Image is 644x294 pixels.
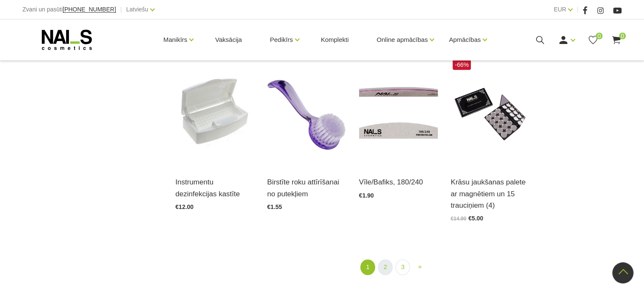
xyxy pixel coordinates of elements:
[611,35,622,45] a: 0
[163,23,188,57] a: Manikīrs
[120,4,122,15] span: |
[418,263,421,270] span: »
[175,176,254,199] a: Instrumentu dezinfekcijas kastīte
[175,58,254,166] img: Plastmasas dezinfekcijas kastīte paredzēta manikīra, pedikīra, skropstu pieaudzēšanas u.c. instru...
[588,35,598,45] a: 0
[63,6,116,13] a: [PHONE_NUMBER]
[267,176,346,199] a: Birstīte roku attīrīšanai no putekļiem
[175,203,193,210] span: €12.00
[270,23,293,57] a: Pedikīrs
[596,33,603,39] span: 0
[267,203,282,210] span: €1.55
[359,58,438,166] img: Ilgi kalpojoša nagu kopšanas vīle/ bafiks 180/240 griti, kas paredzēta dabīgā naga, gēla vai akri...
[577,4,578,15] span: |
[395,259,410,275] a: 3
[359,176,438,188] a: Vīle/Bafiks, 180/240
[451,176,530,211] a: Krāsu jaukšanas palete ar magnētiem un 15 trauciņiem (4)
[453,60,471,70] span: -66%
[126,4,148,14] a: Latviešu
[359,192,374,199] span: €1.90
[360,259,375,275] a: 1
[449,23,481,57] a: Apmācības
[413,259,426,274] a: Next
[314,19,356,60] a: Komplekti
[376,23,428,57] a: Online apmācības
[267,58,346,166] img: Plastmasas birstīte, nagu vīlēšanas rezultātā radušos, putekļu attīrīšanai....
[468,215,483,222] span: €5.00
[378,259,392,275] a: 2
[22,4,116,15] div: Zvani un pasūti
[208,19,249,60] a: Vaksācija
[451,216,466,222] span: €14.90
[554,4,567,14] a: EUR
[619,33,626,39] span: 0
[451,58,530,166] img: Unikāla krāsu jaukšanas magnētiskā palete ar 15 izņemamiem nodalījumiem. Speciāli pielāgota meist...
[175,259,622,275] nav: catalog-product-list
